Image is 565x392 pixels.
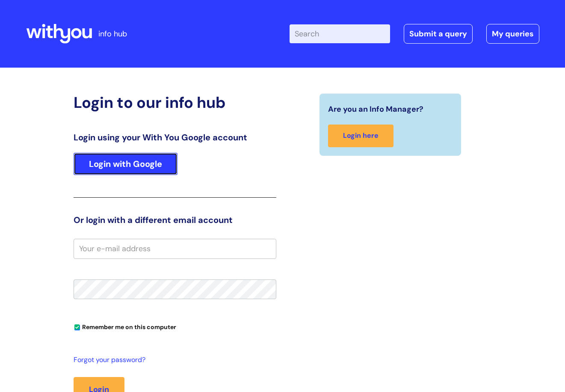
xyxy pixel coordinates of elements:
[74,93,276,112] h2: Login to our info hub
[74,320,276,333] div: You can uncheck this option if you're logging in from a shared device
[486,24,539,44] a: My queries
[74,325,80,330] input: Remember me on this computer
[74,321,176,331] label: Remember me on this computer
[74,132,276,143] h3: Login using your With You Google account
[74,354,272,366] a: Forgot your password?
[74,153,177,175] a: Login with Google
[290,24,390,43] input: Search
[74,239,276,258] input: Your e-mail address
[328,102,423,116] span: Are you an Info Manager?
[98,27,127,41] p: info hub
[328,125,393,147] a: Login here
[404,24,473,44] a: Submit a query
[74,215,276,225] h3: Or login with a different email account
